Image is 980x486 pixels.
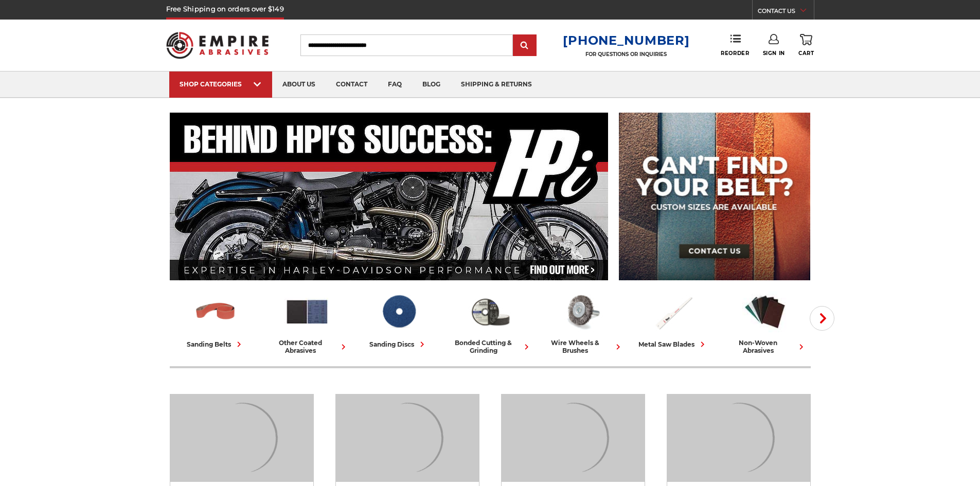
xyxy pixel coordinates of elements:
img: promo banner for custom belts. [619,113,810,280]
a: metal saw blades [632,290,715,350]
img: Other Coated Abrasives [284,290,330,334]
img: Sanding Discs [376,290,421,334]
a: blog [412,71,451,98]
img: Banner for an interview featuring Horsepower Inc who makes Harley performance upgrades featured o... [170,113,609,280]
a: bonded cutting & grinding [449,290,532,354]
a: about us [272,71,326,98]
img: Non-woven Abrasives [742,290,788,334]
a: CONTACT US [758,5,814,20]
a: wire wheels & brushes [540,290,623,354]
div: bonded cutting & grinding [449,339,532,354]
div: sanding discs [369,339,427,350]
a: sanding discs [357,290,440,350]
div: SHOP CATEGORIES [180,80,262,88]
img: Empire Abrasives [166,25,269,65]
p: FOR QUESTIONS OR INQUIRIES [563,51,689,58]
a: [PHONE_NUMBER] [563,33,689,48]
span: Reorder [721,50,749,57]
div: sanding belts [187,339,244,350]
a: other coated abrasives [265,290,349,354]
a: shipping & returns [451,71,542,98]
img: Sanding Belts [193,290,238,334]
img: Metal Saw Blades [651,290,696,334]
a: non-woven abrasives [723,290,807,354]
img: Wire Wheels & Brushes [559,290,604,334]
button: Next [810,306,834,331]
div: wire wheels & brushes [540,339,623,354]
img: Sanding Belts [170,394,313,482]
a: faq [378,71,412,98]
img: Other Coated Abrasives [336,394,479,482]
a: Cart [798,34,814,57]
img: Bonded Cutting & Grinding [468,290,513,334]
img: Sanding Discs [502,394,645,482]
div: metal saw blades [638,339,708,350]
span: Sign In [763,50,785,57]
a: sanding belts [174,290,257,350]
span: Cart [798,50,814,57]
div: other coated abrasives [265,339,349,354]
div: non-woven abrasives [723,339,807,354]
a: contact [326,71,378,98]
img: Bonded Cutting & Grinding [667,394,810,482]
a: Reorder [721,34,749,56]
